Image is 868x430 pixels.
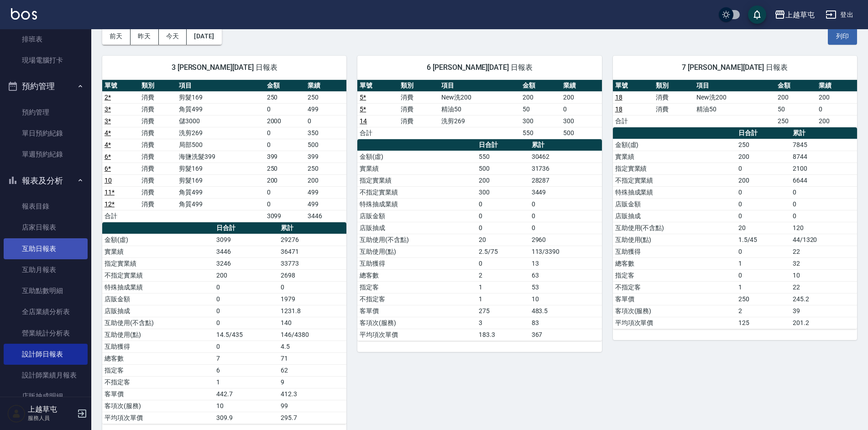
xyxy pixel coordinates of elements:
[561,91,601,103] td: 200
[613,139,736,151] td: 金額(虛)
[139,198,176,210] td: 消費
[177,174,265,186] td: 剪髮169
[214,269,278,281] td: 200
[214,376,278,388] td: 1
[357,234,476,246] td: 互助使用(不含點)
[748,5,766,24] button: save
[305,198,346,210] td: 499
[615,105,622,113] a: 18
[102,210,139,222] td: 合計
[357,127,398,139] td: 合計
[439,103,520,115] td: 精油50
[520,115,561,127] td: 300
[305,115,346,127] td: 0
[816,103,857,115] td: 0
[357,281,476,293] td: 指定客
[278,341,346,352] td: 4.5
[278,281,346,293] td: 0
[139,174,176,186] td: 消費
[790,317,857,329] td: 201.2
[177,103,265,115] td: 角質499
[476,246,529,257] td: 2.5/75
[529,139,602,151] th: 累計
[357,139,601,341] table: a dense table
[790,127,857,139] th: 累計
[476,305,529,317] td: 275
[613,269,736,281] td: 指定客
[439,91,520,103] td: New洗200
[4,386,88,407] a: 店販抽成明細
[790,305,857,317] td: 39
[177,163,265,174] td: 剪髮169
[4,365,88,386] a: 設計師業績月報表
[613,186,736,198] td: 特殊抽成業績
[265,127,306,139] td: 0
[102,234,214,246] td: 金額(虛)
[613,151,736,163] td: 實業績
[265,198,306,210] td: 0
[214,281,278,293] td: 0
[4,29,88,50] a: 排班表
[613,163,736,174] td: 指定實業績
[357,151,476,163] td: 金額(虛)
[654,103,694,115] td: 消費
[4,344,88,365] a: 設計師日報表
[177,127,265,139] td: 洗剪269
[139,163,176,174] td: 消費
[790,234,857,246] td: 44/1320
[305,103,346,115] td: 499
[177,151,265,163] td: 海鹽洗髮399
[613,210,736,222] td: 店販抽成
[265,80,306,92] th: 金額
[357,329,476,341] td: 平均項次單價
[357,317,476,329] td: 客項次(服務)
[529,174,602,186] td: 28287
[139,91,176,103] td: 消費
[736,305,790,317] td: 2
[398,103,439,115] td: 消費
[102,317,214,329] td: 互助使用(不含點)
[613,174,736,186] td: 不指定實業績
[265,115,306,127] td: 2000
[357,222,476,234] td: 店販抽成
[476,234,529,246] td: 20
[476,163,529,174] td: 500
[357,163,476,174] td: 實業績
[102,293,214,305] td: 店販金額
[694,103,775,115] td: 精油50
[654,91,694,103] td: 消費
[102,341,214,352] td: 互助獲得
[102,246,214,257] td: 實業績
[476,151,529,163] td: 550
[265,151,306,163] td: 399
[775,115,816,127] td: 250
[439,80,520,92] th: 項目
[305,151,346,163] td: 399
[4,102,88,123] a: 預約管理
[790,186,857,198] td: 0
[790,163,857,174] td: 2100
[561,127,601,139] td: 500
[305,174,346,186] td: 200
[613,198,736,210] td: 店販金額
[529,222,602,234] td: 0
[4,123,88,144] a: 單日預約紀錄
[520,80,561,92] th: 金額
[476,198,529,210] td: 0
[529,317,602,329] td: 83
[177,139,265,151] td: 局部500
[790,210,857,222] td: 0
[278,246,346,257] td: 36471
[476,139,529,151] th: 日合計
[398,115,439,127] td: 消費
[736,139,790,151] td: 250
[139,80,176,92] th: 類別
[816,80,857,92] th: 業績
[177,186,265,198] td: 角質499
[139,115,176,127] td: 消費
[736,317,790,329] td: 125
[736,281,790,293] td: 1
[265,163,306,174] td: 250
[476,257,529,269] td: 0
[529,198,602,210] td: 0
